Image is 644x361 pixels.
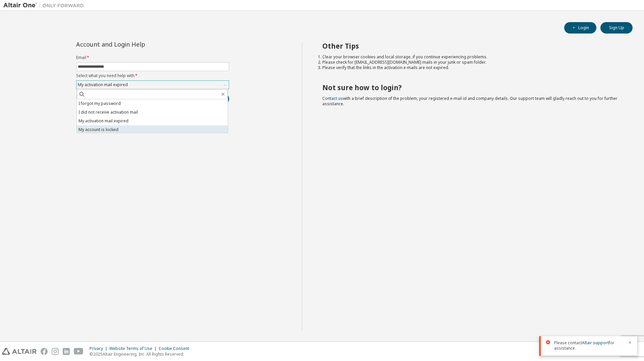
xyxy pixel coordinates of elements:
li: Please verify that the links in the activation e-mails are not expired. [322,65,621,70]
li: Please check for [EMAIL_ADDRESS][DOMAIN_NAME] mails in your junk or spam folder. [322,60,621,65]
li: I forgot my password [77,99,228,108]
img: youtube.svg [74,348,84,355]
img: Altair One [3,2,87,9]
a: Contact us [322,96,343,101]
img: facebook.svg [41,348,48,355]
div: Cookie Consent [159,346,193,351]
div: My activation mail expired [77,81,129,88]
div: Website Terms of Use [109,346,159,351]
span: Please contact for assistance. [554,340,624,351]
button: Sign Up [600,22,633,34]
img: instagram.svg [52,348,59,355]
img: altair_logo.svg [2,348,37,355]
h2: Not sure how to login? [322,83,621,92]
button: Login [564,22,596,34]
a: Altair support [582,340,609,346]
li: Clear your browser cookies and local storage, if you continue experiencing problems. [322,54,621,60]
div: Account and Login Help [76,42,199,47]
div: My activation mail expired [76,81,229,89]
label: Select what you need help with [76,73,229,78]
img: linkedin.svg [63,348,70,355]
p: © 2025 Altair Engineering, Inc. All Rights Reserved. [90,351,193,357]
div: Privacy [90,346,109,351]
h2: Other Tips [322,42,621,50]
span: with a brief description of the problem, your registered e-mail id and company details. Our suppo... [322,96,618,107]
label: Email [76,55,229,60]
